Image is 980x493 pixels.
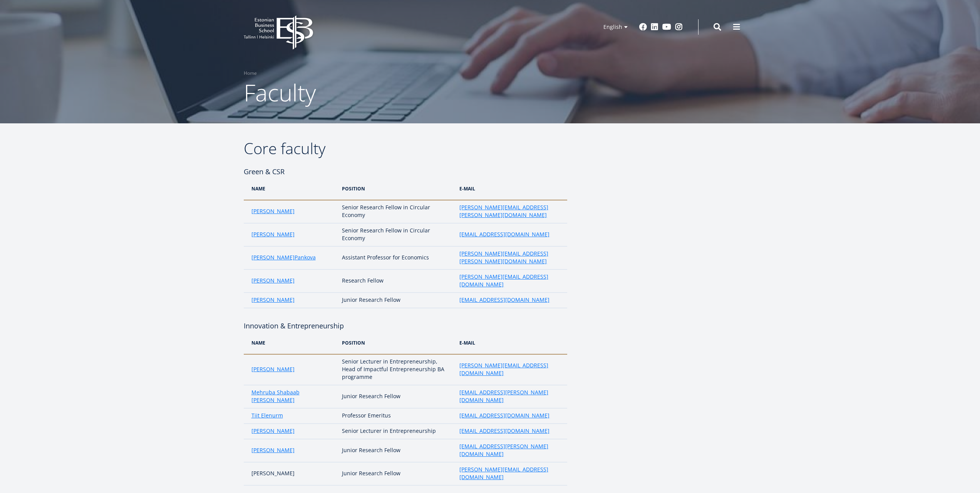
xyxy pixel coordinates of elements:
th: POSITION [338,331,456,354]
a: [PERSON_NAME][EMAIL_ADDRESS][PERSON_NAME][DOMAIN_NAME] [459,204,559,219]
a: [EMAIL_ADDRESS][DOMAIN_NAME] [459,296,549,304]
a: [PERSON_NAME] [251,277,295,284]
a: Instagram [675,23,683,31]
a: [PERSON_NAME] [251,207,295,215]
td: Professor Emeritus [338,408,456,424]
a: Facebook [639,23,647,31]
td: Junior Research Fellow [338,385,456,408]
a: [EMAIL_ADDRESS][DOMAIN_NAME] [459,412,549,419]
th: e-mail [456,177,567,200]
a: [EMAIL_ADDRESS][PERSON_NAME][DOMAIN_NAME] [459,443,559,458]
a: Pankova [295,254,316,261]
a: Home [244,69,257,77]
td: Senior Lecturer in Entrepreneurship, Head of Impactful Entrepreneurship BA programme [338,354,456,385]
a: [EMAIL_ADDRESS][DOMAIN_NAME] [459,427,549,435]
td: Research Fellow [338,269,456,293]
th: position [338,177,456,200]
h2: Core faculty [244,139,567,158]
span: Faculty [244,77,316,108]
td: Junior Research Fellow [338,439,456,462]
a: Mehruba Shabaab [251,389,300,396]
th: e-MAIL [456,331,567,354]
a: Youtube [662,23,671,31]
td: Junior Research Fellow [338,293,456,308]
a: [PERSON_NAME][EMAIL_ADDRESS][PERSON_NAME][DOMAIN_NAME] [459,250,559,265]
h4: Innovation & Entrepreneurship [244,320,567,331]
a: [PERSON_NAME][EMAIL_ADDRESS][DOMAIN_NAME] [459,273,559,288]
td: Assistant Professor for Economics [338,246,456,269]
a: [PERSON_NAME] [251,365,295,373]
a: [PERSON_NAME][EMAIL_ADDRESS][DOMAIN_NAME] [459,362,559,377]
a: [PERSON_NAME] [251,254,295,261]
a: [PERSON_NAME] [251,296,295,304]
a: [PERSON_NAME] [251,231,295,238]
a: Tiit Elenurm [251,412,283,419]
h4: Green & CSR [244,166,567,177]
a: [PERSON_NAME] [251,446,295,454]
a: Linkedin [651,23,658,31]
a: [EMAIL_ADDRESS][PERSON_NAME][DOMAIN_NAME] [459,389,559,404]
th: NAME [244,331,338,354]
a: [PERSON_NAME][EMAIL_ADDRESS][DOMAIN_NAME] [459,466,559,481]
a: [PERSON_NAME] [251,396,295,404]
td: Senior Lecturer in Entrepreneurship [338,424,456,439]
td: Senior Research Fellow in Circular Economy [338,223,456,246]
td: Senior Research Fellow in Circular Economy [338,200,456,223]
a: [EMAIL_ADDRESS][DOMAIN_NAME] [459,231,549,238]
a: [PERSON_NAME] [251,427,295,435]
td: [PERSON_NAME] [244,462,338,485]
td: Junior Research Fellow [338,462,456,485]
th: Name [244,177,338,200]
